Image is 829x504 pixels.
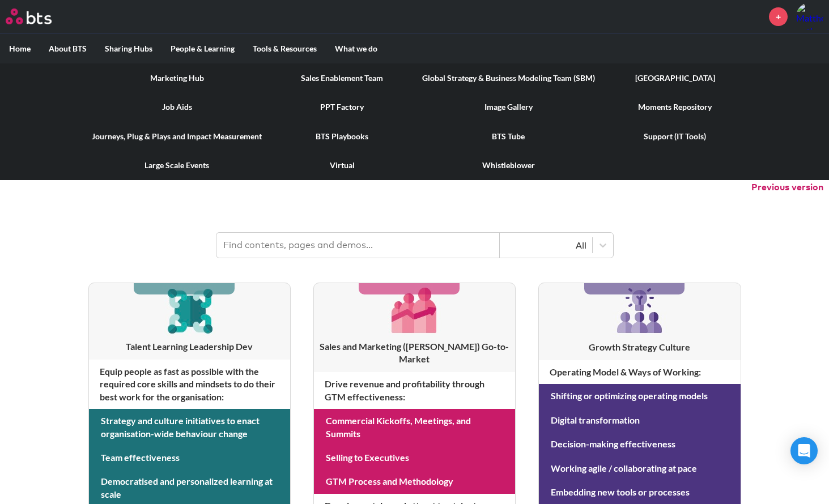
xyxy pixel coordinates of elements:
a: + [769,7,788,26]
label: About BTS [40,34,96,63]
label: Sharing Hubs [96,34,161,63]
button: Previous version [751,181,823,194]
h3: Sales and Marketing ([PERSON_NAME]) Go-to-Market [314,340,515,366]
h3: Growth Strategy Culture [539,341,740,353]
img: BTS Logo [6,8,52,24]
a: Go home [6,8,73,24]
input: Find contents, pages and demos... [216,233,500,258]
h4: Drive revenue and profitability through GTM effectiveness : [314,372,515,409]
img: [object Object] [163,283,216,337]
img: [object Object] [388,283,441,337]
h4: Equip people as fast as possible with the required core skills and mindsets to do their best work... [89,360,290,409]
h3: Talent Learning Leadership Dev [89,340,290,353]
div: Open Intercom Messenger [790,437,818,464]
a: Profile [796,3,823,30]
h4: Operating Model & Ways of Working : [539,360,740,384]
label: Tools & Resources [244,34,326,63]
label: People & Learning [161,34,244,63]
div: All [505,239,586,251]
img: Matthew Tonken [796,3,823,30]
label: What we do [326,34,386,63]
img: [object Object] [613,283,667,338]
